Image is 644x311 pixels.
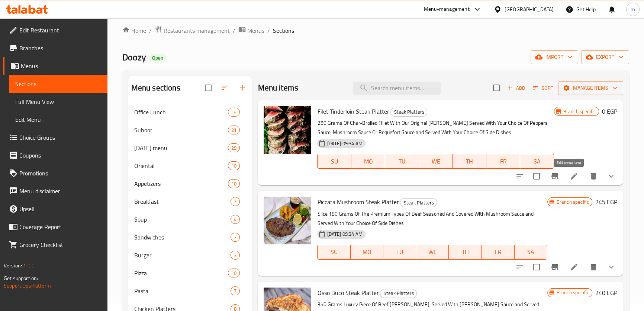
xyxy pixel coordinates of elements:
[19,240,102,249] span: Grocery Checklist
[424,5,470,14] div: Menu-management
[585,258,602,276] button: delete
[452,247,479,257] span: TH
[231,251,240,260] div: items
[321,247,347,257] span: SU
[400,199,437,207] span: Steak Platters
[134,286,231,295] div: Pasta
[264,106,311,154] img: Filet Tinderloin Steak Platter
[531,50,578,64] button: import
[122,26,146,35] a: Home
[231,216,239,223] span: 4
[531,82,555,94] button: Sort
[504,82,528,94] button: Add
[4,273,38,283] span: Get support on:
[353,82,441,95] input: search
[19,169,102,178] span: Promotions
[317,118,554,137] p: 250 Grams Of Char-Broiled Fillet With Our Original [PERSON_NAME] Served With Your Choice Of Peppe...
[228,143,240,152] div: items
[631,5,635,13] span: m
[595,197,617,207] h6: 245 EGP
[128,139,252,157] div: [DATE] menu29
[554,289,592,296] span: Branch specific
[134,161,228,170] div: Oriental
[19,151,102,160] span: Coupons
[128,264,252,282] div: Pizza10
[486,154,520,169] button: FR
[128,246,252,264] div: Burger3
[607,263,616,272] svg: Show Choices
[317,287,379,298] span: Osso Buco Steak Platter
[134,126,228,134] span: Suhoor
[231,234,239,241] span: 7
[515,245,547,260] button: SA
[581,50,629,64] button: export
[3,57,107,75] a: Menus
[383,245,416,260] button: TU
[529,168,544,184] span: Select to update
[228,109,239,116] span: 14
[15,115,102,124] span: Edit Menu
[390,108,427,117] div: Steak Platters
[258,82,298,93] h2: Menu items
[558,81,623,95] button: Manage items
[380,289,417,298] div: Steak Platters
[231,286,240,295] div: items
[134,143,228,152] span: [DATE] menu
[529,259,544,275] span: Select to update
[317,209,547,228] p: Slice 180 Grams Of The Premium Types Of Beef Seasoned And Covered With Mushroom Sauce and Served ...
[228,269,240,277] div: items
[155,26,230,35] a: Restaurants management
[19,133,102,142] span: Choice Groups
[546,167,564,185] button: Branch-specific-item
[4,261,22,270] span: Version:
[19,204,102,213] span: Upsell
[128,228,252,246] div: Sandwiches7
[19,44,102,53] span: Branches
[511,167,529,185] button: sort-choices
[602,106,617,117] h6: 0 EGP
[455,156,483,167] span: TH
[247,26,264,35] span: Menus
[9,93,107,111] a: Full Menu View
[228,162,239,169] span: 10
[233,26,235,35] li: /
[267,26,270,35] li: /
[231,288,239,295] span: 7
[317,245,350,260] button: SU
[518,247,544,257] span: SA
[128,103,252,121] div: Office Lunch14
[321,156,348,167] span: SU
[3,128,107,146] a: Choice Groups
[228,127,239,134] span: 21
[351,154,385,169] button: MO
[134,179,228,188] span: Appetizers
[228,179,240,188] div: items
[216,79,234,97] span: Sort sections
[422,156,450,167] span: WE
[324,231,365,238] span: [DATE] 09:34 AM
[585,167,602,185] button: delete
[587,53,623,62] span: export
[231,233,240,242] div: items
[416,245,449,260] button: WE
[131,82,180,93] h2: Menu sections
[523,156,551,167] span: SA
[134,215,231,224] span: Soup
[3,146,107,164] a: Coupons
[546,258,564,276] button: Branch-specific-item
[200,80,216,96] span: Select all sections
[134,108,228,117] span: Office Lunch
[231,215,240,224] div: items
[511,258,529,276] button: sort-choices
[164,26,230,35] span: Restaurants management
[134,197,231,206] span: Breakfast
[3,218,107,236] a: Coverage Report
[228,161,240,170] div: items
[3,39,107,57] a: Branches
[351,245,383,260] button: MO
[528,82,558,94] span: Sort items
[449,245,482,260] button: TH
[234,79,252,97] button: Add section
